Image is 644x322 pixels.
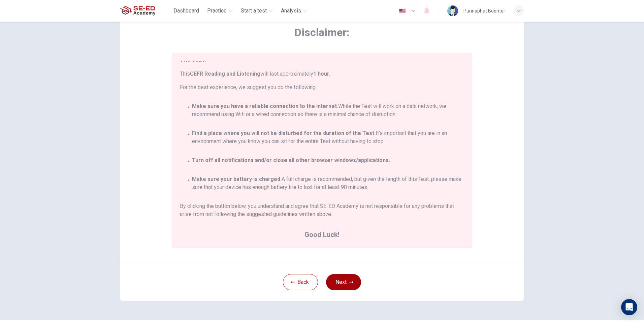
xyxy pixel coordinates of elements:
[326,274,361,290] button: Next
[180,70,464,78] span: This will last approximately
[398,8,407,14] img: en
[283,274,318,290] button: Back
[180,229,464,240] span: Good Luck!
[192,130,376,136] strong: Find a place where you will not be disturbed for the duration of the Test.
[281,7,301,15] span: Analysis
[180,202,464,218] span: By clicking the button below, you understand and agree that SE-ED Academy is not responsible for ...
[463,7,505,15] div: Punnaphat Boontor
[313,71,330,77] strong: 1 hour.
[172,26,472,39] span: Disclaimer:
[621,299,637,315] div: Open Intercom Messenger
[238,5,276,17] button: Start a test
[192,102,464,118] span: While the Test will work on a data network, we recommend using Wifi or a wired connection so ther...
[447,5,458,16] img: Profile picture
[278,5,310,17] button: Analysis
[171,5,202,17] button: Dashboard
[207,7,227,15] span: Practice
[192,103,338,109] strong: Make sure you have a reliable connection to the internet.
[192,129,464,145] span: It’s important that you are in an environment where you know you can sit for the entire Test with...
[120,4,155,18] img: SE-ED Academy logo
[192,157,390,163] strong: Turn off all notifications and/or close all other browser windows/applications.
[173,7,199,15] span: Dashboard
[180,83,464,91] span: For the best experience, we suggest you do the following:
[190,71,260,77] strong: CEFR Reading and Listening
[120,4,171,18] a: SE-ED Academy logo
[192,176,282,182] strong: Make sure your battery is charged.
[204,5,235,17] button: Practice
[241,7,267,15] span: Start a test
[192,175,464,191] span: A full charge is recommended, but given the length of this Test, please make sure that your devic...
